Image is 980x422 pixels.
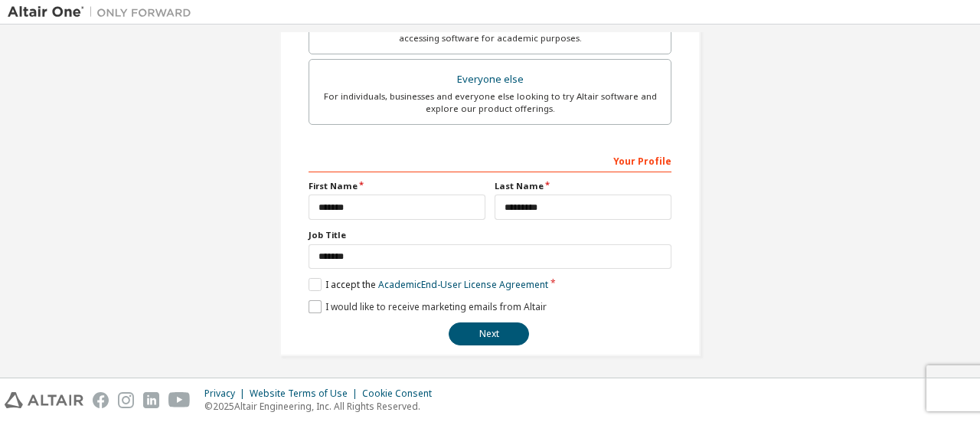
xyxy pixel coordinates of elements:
div: Cookie Consent [362,388,441,400]
label: I would like to receive marketing emails from Altair [309,300,547,313]
img: youtube.svg [168,392,191,408]
label: I accept the [309,278,548,291]
div: Everyone else [318,69,661,90]
img: linkedin.svg [143,392,159,408]
div: Your Profile [309,148,671,172]
div: For faculty & administrators of academic institutions administering students and accessing softwa... [318,20,661,44]
img: altair_logo.svg [5,392,83,408]
p: © 2025 Altair Engineering, Inc. All Rights Reserved. [204,400,441,413]
img: instagram.svg [118,392,134,408]
label: Last Name [495,180,671,192]
a: Academic End-User License Agreement [378,278,548,291]
img: facebook.svg [93,392,109,408]
img: Altair One [8,5,199,20]
div: Website Terms of Use [250,388,362,400]
div: Privacy [204,388,250,400]
label: Job Title [309,229,671,241]
div: For individuals, businesses and everyone else looking to try Altair software and explore our prod... [318,90,661,115]
label: First Name [309,180,485,192]
button: Next [449,322,529,345]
